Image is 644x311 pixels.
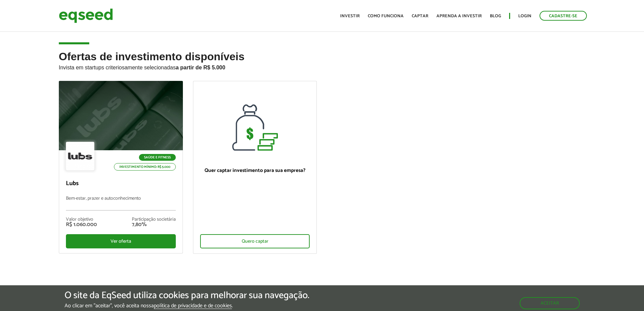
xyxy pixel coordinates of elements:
h5: O site da EqSeed utiliza cookies para melhorar sua navegação. [65,290,309,301]
h2: Ofertas de investimento disponíveis [59,51,586,81]
strong: a partir de R$ 5.000 [176,65,225,70]
p: Quer captar investimento para sua empresa? [200,168,310,174]
p: Ao clicar em "aceitar", você aceita nossa . [65,303,309,309]
a: Captar [412,14,428,18]
div: R$ 1.060.000 [66,222,97,227]
div: 7,80% [132,222,176,227]
a: Como funciona [368,14,404,18]
img: EqSeed [59,7,113,25]
a: Quer captar investimento para sua empresa? Quero captar [193,81,317,254]
div: Valor objetivo [66,217,97,222]
a: Saúde e Fitness Investimento mínimo: R$ 5.000 Lubs Bem-estar, prazer e autoconhecimento Valor obj... [59,81,183,253]
p: Lubs [66,180,176,187]
div: Participação societária [132,217,176,222]
a: Login [518,14,531,18]
p: Investimento mínimo: R$ 5.000 [114,163,176,171]
a: Cadastre-se [540,11,587,21]
div: Ver oferta [66,234,176,248]
a: Investir [340,14,360,18]
p: Bem-estar, prazer e autoconhecimento [66,196,176,210]
p: Saúde e Fitness [139,154,176,161]
div: Quero captar [200,234,310,248]
button: Aceitar [520,297,580,309]
a: Blog [490,14,501,18]
a: Aprenda a investir [436,14,482,18]
a: política de privacidade e de cookies [154,303,232,309]
p: Invista em startups criteriosamente selecionadas [59,63,586,71]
